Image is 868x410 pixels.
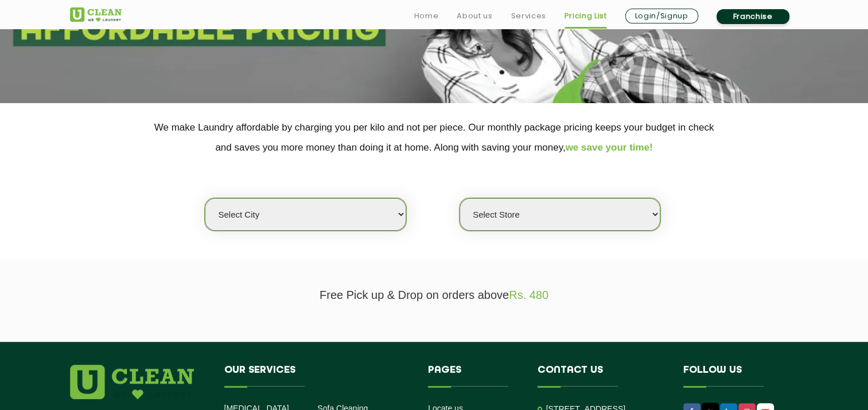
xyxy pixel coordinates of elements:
[625,9,698,23] a: Login/Signup
[70,117,799,157] p: We make Laundry affordable by charging you per kilo and not per piece. Our monthly package pricin...
[224,365,411,387] h4: Our Services
[70,365,194,399] img: logo.png
[509,289,548,301] span: Rs. 480
[683,365,784,387] h4: Follow us
[70,289,799,302] p: Free Pick up & Drop on orders above
[538,365,666,387] h4: Contact us
[565,9,607,23] a: Pricing List
[511,9,546,23] a: Services
[717,9,789,24] a: Franchise
[457,9,492,23] a: About us
[566,142,653,153] span: we save your time!
[70,7,122,22] img: UClean Laundry and Dry Cleaning
[428,365,520,387] h4: Pages
[414,9,439,23] a: Home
